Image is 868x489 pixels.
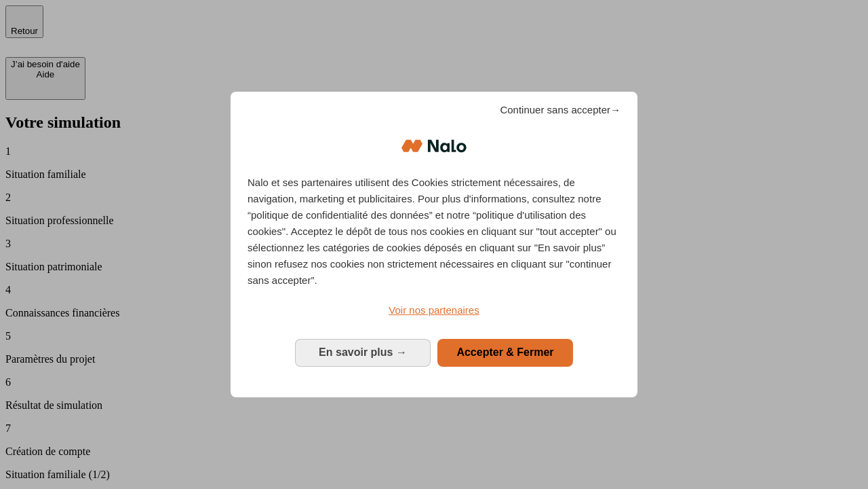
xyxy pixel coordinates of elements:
button: En savoir plus: Configurer vos consentements [295,339,431,366]
a: Voir nos partenaires [248,302,620,319]
span: Continuer sans accepter→ [500,102,620,118]
span: En savoir plus → [319,346,407,358]
span: Voir nos partenaires [389,304,479,316]
span: Accepter & Fermer [456,346,553,358]
div: Bienvenue chez Nalo Gestion du consentement [231,92,637,397]
button: Accepter & Fermer: Accepter notre traitement des données et fermer [437,339,573,366]
img: Logo [401,126,467,166]
p: Nalo et ses partenaires utilisent des Cookies strictement nécessaires, de navigation, marketing e... [248,175,620,289]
